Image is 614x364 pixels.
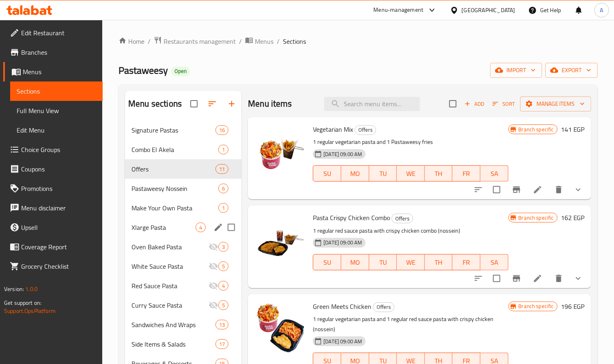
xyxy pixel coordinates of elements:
[21,145,96,154] span: Choice Groups
[600,6,603,15] span: A
[219,302,228,309] span: 5
[131,125,215,135] div: Signature Pastas
[549,180,569,199] button: delete
[131,261,209,271] span: White Sauce Pasta
[128,98,182,110] h2: Menu sections
[239,36,242,46] li: /
[21,203,96,213] span: Menu disclaimer
[131,203,218,213] span: Make Your Own Pasta
[313,226,508,236] p: 1 regular red sauce pasta with crispy chicken combo (nossein)
[491,98,517,110] button: Sort
[219,204,228,212] span: 1
[21,47,96,57] span: Branches
[463,99,485,109] span: Add
[3,179,103,198] a: Promotions
[313,212,390,224] span: Pasta Crispy Chicken Combo
[209,261,218,271] svg: Inactive section
[218,145,228,154] div: items
[452,165,480,182] button: FR
[4,298,41,308] span: Get support on:
[397,165,425,182] button: WE
[425,254,453,270] button: TH
[3,23,103,43] a: Edit Restaurant
[254,212,306,264] img: Pasta Crispy Chicken Combo
[219,146,228,154] span: 1
[320,239,365,246] span: [DATE] 09:00 AM
[515,302,557,310] span: Branch specific
[125,237,241,257] div: Oven Baked Pasta3
[545,63,598,78] button: export
[392,214,413,223] div: Offers
[131,223,196,232] span: Xlarge Pasta
[131,281,209,291] span: Red Sauce Pasta
[313,137,508,147] p: 1 regular vegetarian pasta and 1 Pastaweesy fries
[118,36,598,47] nav: breadcrumb
[469,180,488,199] button: sort-choices
[484,257,505,268] span: SA
[345,168,366,180] span: MO
[222,94,241,113] button: Add section
[125,276,241,295] div: Red Sauce Pasta4
[215,164,228,174] div: items
[456,168,477,180] span: FR
[131,184,218,193] span: Pastaweesy Nossein
[374,5,424,15] div: Menu-management
[317,168,338,180] span: SU
[283,36,306,46] span: Sections
[17,86,96,96] span: Sections
[3,218,103,237] a: Upsell
[164,36,236,46] span: Restaurants management
[131,164,215,174] span: Offers
[428,168,450,180] span: TH
[218,203,228,213] div: items
[248,98,292,110] h2: Menu items
[561,301,585,312] h6: 196 EGP
[218,300,228,310] div: items
[131,242,209,252] span: Oven Baked Pasta
[125,218,241,237] div: Xlarge Pasta4edit
[17,125,96,135] span: Edit Menu
[497,65,536,75] span: import
[313,165,341,182] button: SU
[10,120,103,140] a: Edit Menu
[569,269,588,288] button: show more
[3,62,103,81] a: Menus
[171,68,190,75] span: Open
[218,242,228,252] div: items
[131,145,218,154] div: Combo El Akela
[171,66,190,76] div: Open
[507,180,526,199] button: Branch-specific-item
[196,224,205,231] span: 4
[373,302,394,312] span: Offers
[461,98,487,110] button: Add
[488,270,505,287] span: Select to update
[561,124,585,135] h6: 141 EGP
[125,257,241,276] div: White Sauce Pasta5
[21,261,96,271] span: Grocery Checklist
[3,43,103,62] a: Branches
[118,61,168,79] span: Pastaweesy
[3,257,103,276] a: Grocery Checklist
[487,98,520,110] span: Sort items
[125,295,241,315] div: Curry Sauce Pasta5
[549,269,569,288] button: delete
[515,214,557,222] span: Branch specific
[3,237,103,257] a: Coverage Report
[324,97,420,111] input: search
[490,63,542,78] button: import
[17,106,96,116] span: Full Menu View
[219,185,228,193] span: 6
[218,281,228,291] div: items
[4,306,56,316] a: Support.OpsPlatform
[131,339,215,349] span: Side Items & Salads
[392,214,413,223] span: Offers
[216,165,228,173] span: 11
